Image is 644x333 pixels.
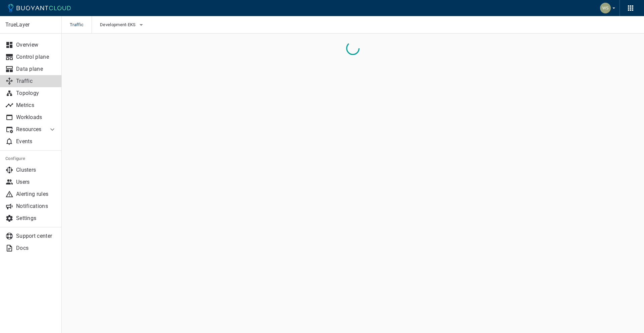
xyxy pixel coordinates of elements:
[5,21,56,28] p: TrueLayer
[100,22,137,27] span: Development-EKS
[5,156,56,161] h5: Configure
[16,245,56,252] p: Docs
[16,167,56,173] p: Clusters
[16,203,56,210] p: Notifications
[16,42,56,48] p: Overview
[16,233,56,239] p: Support center
[16,114,56,121] p: Workloads
[16,191,56,198] p: Alerting rules
[16,102,56,109] p: Metrics
[100,20,145,30] button: Development-EKS
[16,66,56,72] p: Data plane
[16,179,56,185] p: Users
[16,138,56,145] p: Events
[16,215,56,222] p: Settings
[70,16,92,34] span: Traffic
[16,90,56,97] p: Topology
[600,3,611,13] img: Weichung Shaw
[16,126,43,133] p: Resources
[16,78,56,85] p: Traffic
[16,54,56,60] p: Control plane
